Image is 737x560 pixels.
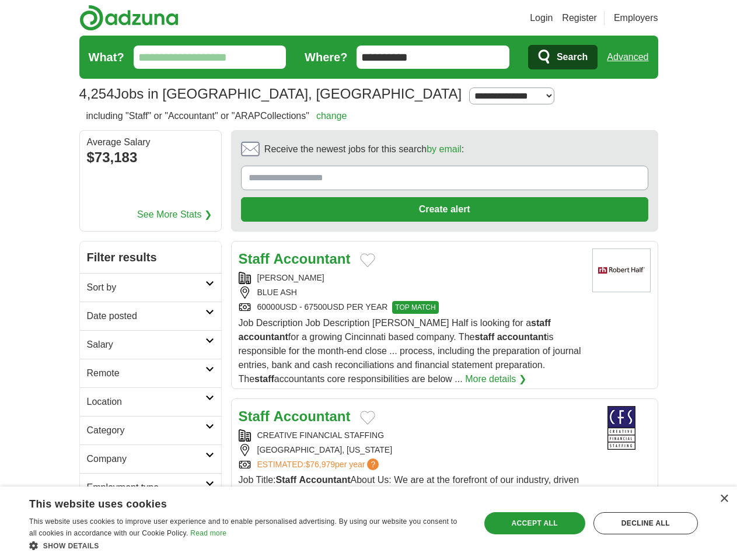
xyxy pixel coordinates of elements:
a: change [316,111,347,121]
strong: accountant [239,332,288,342]
a: See More Stats ❯ [137,208,212,222]
h2: Salary [87,338,205,352]
a: Date posted [80,302,221,330]
span: Job Title: About Us: We are at the forefront of our industry, driven by a commitment to innovatio... [239,475,579,541]
h2: Category [87,423,205,437]
strong: Accountant [274,251,351,267]
span: Job Description Job Description [PERSON_NAME] Half is looking for a for a growing Cincinnati base... [239,318,581,384]
a: Location [80,387,221,416]
strong: Accountant [299,475,351,485]
strong: Accountant [274,408,351,424]
span: TOP MATCH [392,301,438,314]
a: Salary [80,330,221,359]
a: Remote [80,359,221,387]
h2: Date posted [87,309,205,323]
a: Staff Accountant [239,408,351,424]
span: Search [557,45,588,69]
a: Company [80,444,221,473]
strong: staff [531,318,551,328]
a: by email [427,144,462,154]
h2: Remote [87,366,205,380]
div: 60000USD - 67500USD PER YEAR [239,301,583,314]
a: Employers [614,11,658,25]
h2: Sort by [87,281,205,295]
span: ? [367,459,379,470]
label: Where? [305,48,347,66]
button: Add to favorite jobs [360,253,375,267]
a: Read more, opens a new window [190,529,226,537]
h2: Employment type [87,481,205,495]
strong: Staff [276,475,297,485]
div: $73,183 [87,147,214,168]
img: Creative Financial Staffing logo [592,406,651,450]
strong: Staff [239,408,270,424]
h2: Company [87,452,205,466]
img: Adzuna logo [79,5,179,31]
h1: Jobs in [GEOGRAPHIC_DATA], [GEOGRAPHIC_DATA] [79,86,462,101]
span: $76,979 [305,460,335,469]
div: BLUE ASH [239,286,583,299]
strong: Staff [239,251,270,267]
strong: staff [474,332,494,342]
h2: Filter results [80,242,221,273]
strong: staff [254,374,274,384]
div: Average Salary [87,138,214,147]
a: CREATIVE FINANCIAL STAFFING [257,430,385,440]
a: Advanced [607,45,648,69]
h2: including "Staff" or "Accountant" or "ARAPCollections" [86,109,347,123]
a: Staff Accountant [239,251,351,267]
div: Close [719,495,728,503]
span: Receive the newest jobs for this search : [264,142,464,156]
div: Decline all [593,512,698,534]
span: This website uses cookies to improve user experience and to enable personalised advertising. By u... [29,517,457,537]
a: More details ❯ [465,372,526,386]
a: [PERSON_NAME] [257,273,324,282]
a: Register [562,11,597,25]
a: Category [80,416,221,444]
a: Login [530,11,553,25]
span: Show details [43,542,99,550]
div: Accept all [484,512,585,534]
a: Sort by [80,273,221,302]
a: ESTIMATED:$76,979per year? [257,459,382,471]
div: [GEOGRAPHIC_DATA], [US_STATE] [239,444,583,456]
div: This website uses cookies [29,494,437,511]
a: Employment type [80,473,221,502]
span: 4,254 [79,83,114,104]
button: Create alert [241,197,648,222]
img: Robert Half logo [592,249,651,292]
div: Show details [29,540,466,551]
h2: Location [87,395,205,409]
button: Add to favorite jobs [360,411,375,425]
strong: accountant [497,332,547,342]
button: Search [528,45,598,69]
label: What? [89,48,124,66]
